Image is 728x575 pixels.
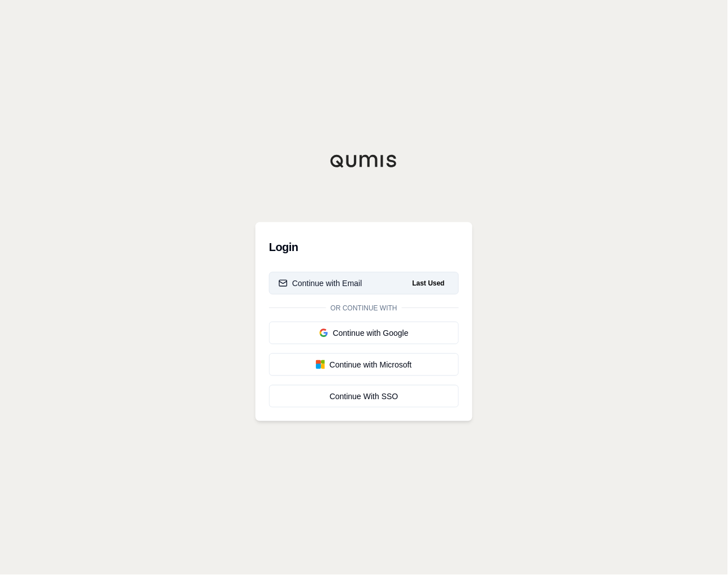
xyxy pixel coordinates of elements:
[279,391,449,402] div: Continue With SSO
[279,327,449,339] div: Continue with Google
[279,278,362,289] div: Continue with Email
[279,359,449,370] div: Continue with Microsoft
[269,322,459,344] button: Continue with Google
[269,385,459,408] a: Continue With SSO
[326,304,402,313] span: Or continue with
[269,272,459,295] button: Continue with EmailLast Used
[269,236,459,258] h3: Login
[330,154,398,168] img: Qumis
[269,353,459,376] button: Continue with Microsoft
[408,276,449,290] span: Last Used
